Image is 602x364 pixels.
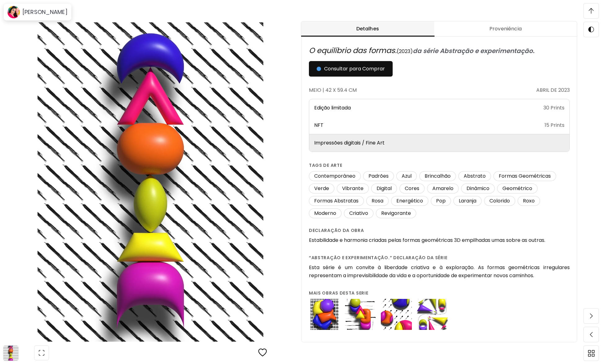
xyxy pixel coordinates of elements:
[310,185,333,192] span: Verde
[397,48,413,55] span: ( 2023 )
[499,185,536,192] span: Geométrico
[255,344,271,361] button: favorites
[432,198,449,204] span: Pop
[346,210,372,217] span: Criativo
[417,299,448,330] img: from the same series
[314,104,351,112] p: Edição limitada
[393,198,427,204] span: Energético
[486,198,514,204] span: Colorido
[429,185,457,192] span: Amarelo
[495,173,555,180] span: Formas Geométricas
[305,25,430,33] span: Detalhes
[309,264,570,280] h6: Esta série é um convite à liberdade criativa e à exploração. As formas geométricas irregulares re...
[345,299,376,330] img: from the same series
[377,210,415,217] span: Revigorante
[317,65,385,73] span: Consultar para Comprar
[401,185,423,192] span: Cores
[338,185,367,192] span: Vibrante
[544,122,564,129] p: 15 Prints
[310,173,359,180] span: Contemporâneo
[368,198,387,204] span: Rosa
[543,104,564,112] p: 30 Prints
[398,173,415,180] span: Azul
[381,299,412,330] img: from the same series
[309,254,570,261] h6: “Abstração e experimentação.” declaração da série
[536,87,569,94] p: abril de 2023
[519,198,538,204] span: Roxo
[309,236,570,244] h6: Estabilidade e harmonia criadas pelas formas geométricas 3D empilhadas umas sobre as outras.
[309,299,340,330] img: from the same series
[309,162,570,169] h6: Tags de arte
[309,227,570,234] h6: Declaração da obra
[373,185,395,192] span: Digital
[438,25,573,33] span: Proveniência
[310,210,340,217] span: Moderno
[455,198,480,204] span: Laranja
[309,290,570,296] h6: Mais obras desta serie
[314,139,385,147] p: Impressões digitais / Fine Art
[310,198,362,204] span: Formas Abstratas
[413,47,534,55] span: da série Abstração e experimentação.
[309,45,397,55] span: O equilíbrio das formas.
[421,173,454,180] span: Brincalhão
[22,8,68,16] h6: [PERSON_NAME]
[463,185,493,192] span: Dinâmico
[309,61,393,77] button: Consultar para Comprar
[314,122,323,129] p: NFT
[460,173,489,180] span: Abstrato
[365,173,392,180] span: Padrões
[309,87,357,94] p: Meio | 42 x 59.4 cm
